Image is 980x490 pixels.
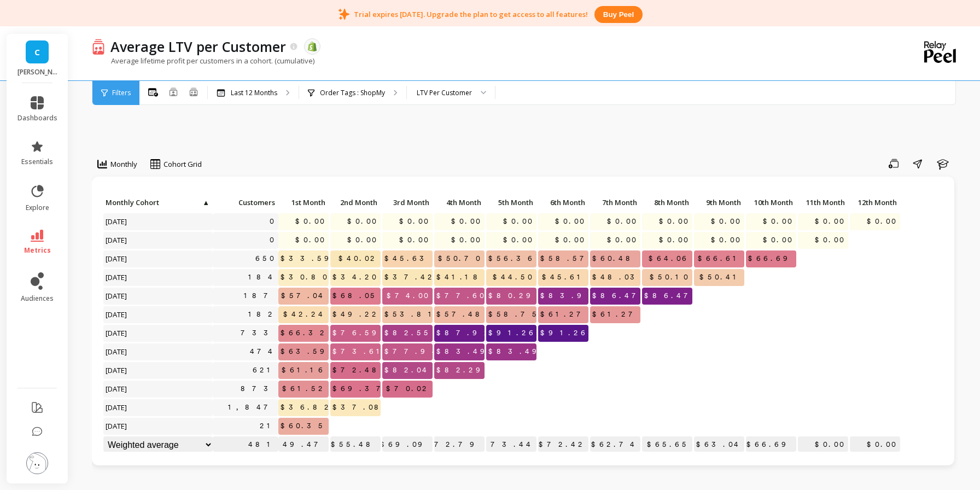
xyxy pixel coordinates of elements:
p: $72.79 [434,436,485,453]
span: $0.00 [761,213,796,230]
p: 1st Month [278,195,329,210]
span: $0.00 [709,232,744,248]
a: 650 [253,250,278,267]
p: Order Tags : ShopMy [320,89,385,97]
p: 3rd Month [382,195,433,210]
p: 5th Month [486,195,536,210]
span: $34.20 [330,269,381,285]
span: audiences [21,294,54,303]
span: [DATE] [103,288,130,304]
span: $0.00 [761,232,796,248]
span: $0.00 [293,232,329,248]
p: $63.04 [694,436,744,453]
span: $91.26 [538,325,591,341]
span: $58.75 [486,306,542,323]
span: $45.61 [540,269,588,285]
div: Toggle SortBy [278,195,330,212]
span: $0.00 [605,213,640,230]
span: [DATE] [103,269,130,285]
span: [DATE] [103,306,130,323]
span: $77.60 [434,288,488,304]
span: $86.47 [642,288,698,304]
p: Trial expires [DATE]. Upgrade the plan to get access to all features! [354,9,588,19]
span: $50.70 [436,250,485,267]
span: $50.41 [697,269,744,285]
div: Toggle SortBy [693,195,745,212]
span: $0.00 [813,232,848,248]
span: $80.29 [486,288,541,304]
span: 2nd Month [332,198,377,207]
span: $82.29 [434,362,491,378]
span: $63.59 [278,343,335,360]
span: $0.00 [501,232,536,248]
span: $66.61 [696,250,744,267]
span: $30.80 [278,269,331,285]
span: [DATE] [103,325,130,341]
div: Toggle SortBy [590,195,641,212]
span: $60.48 [590,250,640,267]
p: $69.09 [382,436,433,453]
div: Toggle SortBy [745,195,797,212]
span: $66.69 [746,250,798,267]
div: Toggle SortBy [382,195,434,212]
span: $45.63 [382,250,434,267]
span: $66.32 [278,325,330,341]
span: $0.00 [449,213,485,230]
a: 733 [238,325,278,341]
a: 184 [246,269,278,285]
span: $40.02 [336,250,381,267]
span: Cohort Grid [164,159,202,170]
span: $56.36 [486,250,538,267]
span: $49.22 [330,306,382,323]
span: $0.00 [813,213,848,230]
span: $42.24 [281,306,329,323]
span: $68.05 [330,288,381,304]
p: $49.47 [278,436,329,453]
span: ▲ [201,198,209,207]
div: LTV Per Customer [417,87,472,98]
span: essentials [21,157,53,166]
span: $50.10 [647,269,692,285]
span: $83.49 [434,343,495,360]
span: 9th Month [696,198,741,207]
span: $37.08 [330,399,389,416]
p: 7th Month [590,195,640,210]
span: $0.00 [449,232,485,248]
div: Toggle SortBy [486,195,538,212]
span: $69.37 [330,381,391,397]
span: $73.61 [330,343,388,360]
span: $83.97 [538,288,603,304]
span: $61.16 [279,362,329,378]
p: 6th Month [538,195,588,210]
span: $0.00 [657,213,692,230]
span: $0.00 [709,213,744,230]
img: api.shopify.svg [307,42,317,51]
span: $0.00 [345,213,381,230]
span: metrics [24,246,51,255]
span: [DATE] [103,213,130,230]
span: $60.35 [278,418,329,434]
a: 0 [267,213,278,230]
span: $61.52 [280,381,329,397]
span: $83.49 [486,343,547,360]
span: $61.27 [590,306,643,323]
span: 11th Month [800,198,845,207]
span: $48.03 [590,269,645,285]
span: $53.81 [382,306,440,323]
p: $72.42 [538,436,588,453]
a: 182 [246,306,278,323]
span: $0.00 [397,213,433,230]
span: [DATE] [103,418,130,434]
span: explore [26,203,49,212]
span: $87.92 [434,325,494,341]
img: header icon [92,38,105,54]
p: 4th Month [434,195,485,210]
span: Filters [112,89,131,97]
a: 621 [250,362,278,378]
span: $36.82 [278,399,335,416]
p: $0.00 [798,436,848,453]
div: Toggle SortBy [330,195,382,212]
p: Average lifetime profit per customers in a cohort. (cumulative) [92,56,314,66]
span: $61.27 [538,306,591,323]
span: $58.57 [538,250,594,267]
